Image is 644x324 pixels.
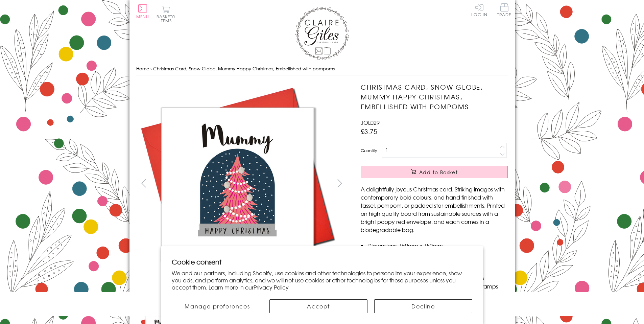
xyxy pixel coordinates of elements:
p: We and our partners, including Shopify, use cookies and other technologies to personalize your ex... [172,270,472,291]
button: next [332,176,347,191]
span: › [150,65,152,72]
button: Accept [269,299,367,313]
span: Manage preferences [185,302,250,310]
button: Add to Basket [361,166,508,178]
span: 0 items [160,14,175,24]
button: Decline [374,299,472,313]
span: Add to Basket [419,169,458,176]
h2: Cookie consent [172,257,472,267]
a: Home [136,65,149,72]
span: JOL029 [361,118,380,126]
button: Basket0 items [157,5,175,23]
span: Trade [497,3,511,17]
h1: Christmas Card, Snow Globe, Mummy Happy Christmas, Embellished with pompoms [361,82,508,111]
a: Log In [471,3,487,17]
span: Menu [136,14,149,20]
a: Trade [497,3,511,18]
label: Quantity [361,147,377,154]
nav: breadcrumbs [136,62,508,76]
img: Claire Giles Greetings Cards [295,7,349,60]
a: Privacy Policy [254,283,289,291]
li: Dimensions: 150mm x 150mm [367,241,508,250]
p: A delightfully joyous Christmas card. Striking images with contemporary bold colours, and hand fi... [361,185,508,234]
span: Christmas Card, Snow Globe, Mummy Happy Christmas, Embellished with pompoms [153,65,335,72]
button: Manage preferences [172,299,263,313]
span: £3.75 [361,126,377,136]
button: Menu [136,4,149,19]
img: Christmas Card, Snow Globe, Mummy Happy Christmas, Embellished with pompoms [347,82,550,285]
button: prev [136,176,151,191]
img: Christmas Card, Snow Globe, Mummy Happy Christmas, Embellished with pompoms [136,82,339,285]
